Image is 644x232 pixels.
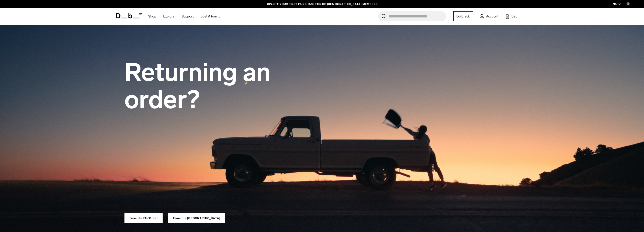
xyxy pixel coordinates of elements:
[512,14,517,19] span: Bag
[168,213,225,223] a: From the [GEOGRAPHIC_DATA]
[201,8,220,25] a: Lost & Found
[486,14,498,19] span: Account
[148,8,156,25] a: Shop
[267,2,377,6] a: 10% OFF YOUR FIRST PURCHASE FOR DB [DEMOGRAPHIC_DATA] MEMBERS
[505,13,517,19] button: Bag
[182,8,194,25] a: Support
[453,11,473,21] a: Db Black
[124,59,336,113] h1: Returning an order?
[480,13,498,19] a: Account
[145,8,224,25] nav: Main Navigation
[163,8,175,25] a: Explore
[124,213,163,223] a: From the EU/Other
